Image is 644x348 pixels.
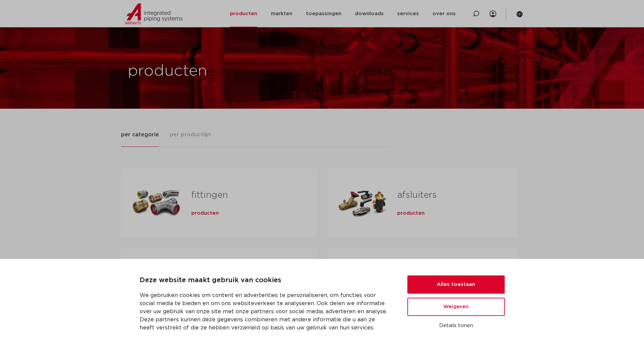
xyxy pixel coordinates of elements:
h1: producten [128,60,319,82]
a: fittingen [191,191,228,199]
a: producten [397,210,425,217]
button: Alles toestaan [407,275,505,294]
p: We gebruiken cookies om content en advertenties te personaliseren, om functies voor social media ... [140,291,391,332]
a: producten [191,210,219,217]
button: Weigeren [407,298,505,316]
p: Deze website maakt gebruik van cookies [140,275,391,286]
span: per categorie [121,131,159,139]
span: per productlijn [170,131,211,139]
button: Details tonen [407,320,505,331]
a: afsluiters [397,191,437,199]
